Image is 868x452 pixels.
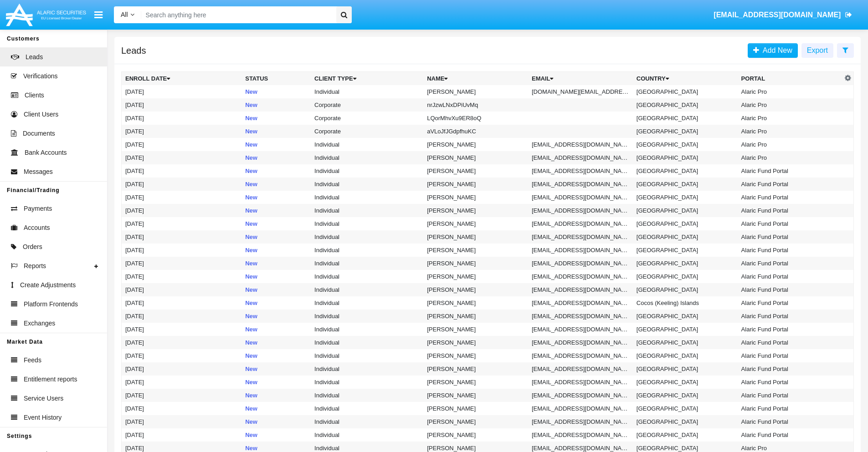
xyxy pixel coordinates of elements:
[528,230,633,244] td: [EMAIL_ADDRESS][DOMAIN_NAME]
[241,323,311,336] td: New
[714,11,841,19] span: [EMAIL_ADDRESS][DOMAIN_NAME]
[633,138,738,151] td: [GEOGRAPHIC_DATA]
[738,164,842,178] td: Alaric Fund Portal
[738,178,842,191] td: Alaric Fund Portal
[24,223,50,233] span: Accounts
[423,349,528,362] td: [PERSON_NAME]
[423,362,528,376] td: [PERSON_NAME]
[423,415,528,428] td: [PERSON_NAME]
[423,376,528,389] td: [PERSON_NAME]
[633,323,738,336] td: [GEOGRAPHIC_DATA]
[633,270,738,283] td: [GEOGRAPHIC_DATA]
[311,151,423,164] td: Individual
[311,98,423,112] td: Corporate
[738,296,842,310] td: Alaric Fund Portal
[633,164,738,178] td: [GEOGRAPHIC_DATA]
[423,151,528,164] td: [PERSON_NAME]
[122,138,242,151] td: [DATE]
[24,300,78,309] span: Platform Frontends
[633,283,738,296] td: [GEOGRAPHIC_DATA]
[633,151,738,164] td: [GEOGRAPHIC_DATA]
[241,415,311,428] td: New
[528,138,633,151] td: [EMAIL_ADDRESS][DOMAIN_NAME]
[528,204,633,217] td: [EMAIL_ADDRESS][DOMAIN_NAME]
[311,85,423,98] td: Individual
[241,85,311,98] td: New
[122,283,242,296] td: [DATE]
[423,336,528,349] td: [PERSON_NAME]
[528,178,633,191] td: [EMAIL_ADDRESS][DOMAIN_NAME]
[738,415,842,428] td: Alaric Fund Portal
[528,310,633,323] td: [EMAIL_ADDRESS][DOMAIN_NAME]
[122,244,242,257] td: [DATE]
[738,270,842,283] td: Alaric Fund Portal
[738,204,842,217] td: Alaric Fund Portal
[738,362,842,376] td: Alaric Fund Portal
[122,415,242,428] td: [DATE]
[738,98,842,112] td: Alaric Pro
[738,125,842,138] td: Alaric Pro
[738,191,842,204] td: Alaric Fund Portal
[423,98,528,112] td: nrJzwLNxDPiUvMq
[633,98,738,112] td: [GEOGRAPHIC_DATA]
[311,336,423,349] td: Individual
[423,125,528,138] td: aVLoJfJGdpfhuKC
[738,336,842,349] td: Alaric Fund Portal
[738,244,842,257] td: Alaric Fund Portal
[241,112,311,125] td: New
[528,191,633,204] td: [EMAIL_ADDRESS][DOMAIN_NAME]
[423,112,528,125] td: LQorMhvXu9ER8oQ
[311,362,423,376] td: Individual
[423,402,528,415] td: [PERSON_NAME]
[528,85,633,98] td: [DOMAIN_NAME][EMAIL_ADDRESS][DOMAIN_NAME]
[423,296,528,310] td: [PERSON_NAME]
[122,191,242,204] td: [DATE]
[528,415,633,428] td: [EMAIL_ADDRESS][DOMAIN_NAME]
[423,191,528,204] td: [PERSON_NAME]
[122,336,242,349] td: [DATE]
[24,375,77,384] span: Entitlement reports
[528,257,633,270] td: [EMAIL_ADDRESS][DOMAIN_NAME]
[241,138,311,151] td: New
[122,389,242,402] td: [DATE]
[26,52,43,62] span: Leads
[633,178,738,191] td: [GEOGRAPHIC_DATA]
[311,296,423,310] td: Individual
[122,362,242,376] td: [DATE]
[311,283,423,296] td: Individual
[528,402,633,415] td: [EMAIL_ADDRESS][DOMAIN_NAME]
[241,349,311,362] td: New
[709,2,857,28] a: [EMAIL_ADDRESS][DOMAIN_NAME]
[528,244,633,257] td: [EMAIL_ADDRESS][DOMAIN_NAME]
[122,112,242,125] td: [DATE]
[528,389,633,402] td: [EMAIL_ADDRESS][DOMAIN_NAME]
[24,394,63,403] span: Service Users
[23,129,55,138] span: Documents
[423,85,528,98] td: [PERSON_NAME]
[311,191,423,204] td: Individual
[241,362,311,376] td: New
[122,296,242,310] td: [DATE]
[122,72,242,86] th: Enroll Date
[748,43,798,58] a: Add New
[423,217,528,230] td: [PERSON_NAME]
[311,257,423,270] td: Individual
[423,204,528,217] td: [PERSON_NAME]
[241,125,311,138] td: New
[24,413,62,422] span: Event History
[633,336,738,349] td: [GEOGRAPHIC_DATA]
[23,242,42,252] span: Orders
[20,280,76,290] span: Create Adjustments
[121,11,128,18] span: All
[114,10,141,20] a: All
[241,244,311,257] td: New
[311,125,423,138] td: Corporate
[738,376,842,389] td: Alaric Fund Portal
[24,204,52,213] span: Payments
[738,402,842,415] td: Alaric Fund Portal
[241,376,311,389] td: New
[122,230,242,244] td: [DATE]
[122,151,242,164] td: [DATE]
[241,217,311,230] td: New
[738,323,842,336] td: Alaric Fund Portal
